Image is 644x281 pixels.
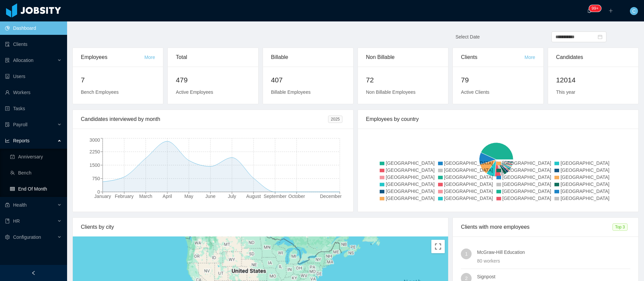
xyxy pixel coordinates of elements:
[502,196,551,201] span: [GEOGRAPHIC_DATA]
[5,122,10,127] i: icon: file-protect
[184,194,193,199] tspan: May
[461,218,612,236] div: Clients with more employees
[5,219,10,223] i: icon: book
[556,48,630,67] div: Candidates
[502,182,551,187] span: [GEOGRAPHIC_DATA]
[386,189,435,194] span: [GEOGRAPHIC_DATA]
[10,166,62,180] a: icon: teamBench
[477,257,630,265] div: 80 workers
[271,89,311,95] span: Billable Employees
[461,48,524,67] div: Clients
[13,234,41,240] span: Configuration
[386,167,435,173] span: [GEOGRAPHIC_DATA]
[271,75,345,85] h2: 407
[228,194,236,199] tspan: July
[81,75,155,85] h2: 7
[5,138,10,143] i: icon: line-chart
[556,75,630,85] h2: 12014
[320,194,342,199] tspan: December
[477,273,630,280] h4: Signpost
[176,48,250,67] div: Total
[5,235,10,239] i: icon: setting
[5,102,62,115] a: icon: profileTasks
[589,5,601,12] sup: 201
[81,48,144,67] div: Employees
[366,48,440,67] div: Non Billable
[502,160,551,166] span: [GEOGRAPHIC_DATA]
[288,194,305,199] tspan: October
[13,202,26,208] span: Health
[386,182,435,187] span: [GEOGRAPHIC_DATA]
[5,203,10,207] i: icon: medicine-box
[632,7,636,15] span: C
[205,194,216,199] tspan: June
[465,249,468,259] span: 1
[5,21,62,35] a: icon: pie-chartDashboard
[13,218,20,224] span: HR
[5,86,62,99] a: icon: userWorkers
[444,174,493,180] span: [GEOGRAPHIC_DATA]
[90,149,100,154] tspan: 2250
[115,194,133,199] tspan: February
[176,75,250,85] h2: 479
[366,89,416,95] span: Non Billable Employees
[5,70,62,83] a: icon: robotUsers
[444,167,493,173] span: [GEOGRAPHIC_DATA]
[13,138,30,143] span: Reports
[90,137,100,143] tspan: 3000
[92,176,100,181] tspan: 750
[444,182,493,187] span: [GEOGRAPHIC_DATA]
[502,174,551,180] span: [GEOGRAPHIC_DATA]
[608,8,613,13] i: icon: plus
[386,174,435,180] span: [GEOGRAPHIC_DATA]
[444,160,493,166] span: [GEOGRAPHIC_DATA]
[271,48,345,67] div: Billable
[386,196,435,201] span: [GEOGRAPHIC_DATA]
[5,58,10,63] i: icon: solution
[97,189,100,195] tspan: 0
[560,167,609,173] span: [GEOGRAPHIC_DATA]
[525,55,535,60] a: More
[560,196,609,201] span: [GEOGRAPHIC_DATA]
[560,182,609,187] span: [GEOGRAPHIC_DATA]
[386,160,435,166] span: [GEOGRAPHIC_DATA]
[163,194,172,199] tspan: April
[264,194,287,199] tspan: September
[560,160,609,166] span: [GEOGRAPHIC_DATA]
[461,75,535,85] h2: 79
[139,194,152,199] tspan: March
[5,38,62,51] a: icon: auditClients
[366,110,630,129] div: Employees by country
[10,182,62,196] a: icon: tableEnd Of Month
[444,196,493,201] span: [GEOGRAPHIC_DATA]
[461,89,489,95] span: Active Clients
[455,34,480,40] span: Select Date
[13,58,34,63] span: Allocation
[81,218,440,236] div: Clients by city
[560,189,609,194] span: [GEOGRAPHIC_DATA]
[90,162,100,168] tspan: 1500
[502,189,551,194] span: [GEOGRAPHIC_DATA]
[560,174,609,180] span: [GEOGRAPHIC_DATA]
[444,189,493,194] span: [GEOGRAPHIC_DATA]
[431,240,445,253] button: Toggle fullscreen view
[81,89,119,95] span: Bench Employees
[94,194,111,199] tspan: January
[612,223,628,231] span: Top 3
[176,89,213,95] span: Active Employees
[246,194,261,199] tspan: August
[366,75,440,85] h2: 72
[502,167,551,173] span: [GEOGRAPHIC_DATA]
[598,34,602,39] i: icon: calendar
[10,150,62,163] a: icon: carry-outAnniversary
[556,89,576,95] span: This year
[13,122,28,127] span: Payroll
[328,116,342,123] span: 2025
[81,110,328,129] div: Candidates interviewed by month
[587,8,592,13] i: icon: bell
[477,249,630,256] h4: McGraw-Hill Education
[144,55,155,60] a: More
